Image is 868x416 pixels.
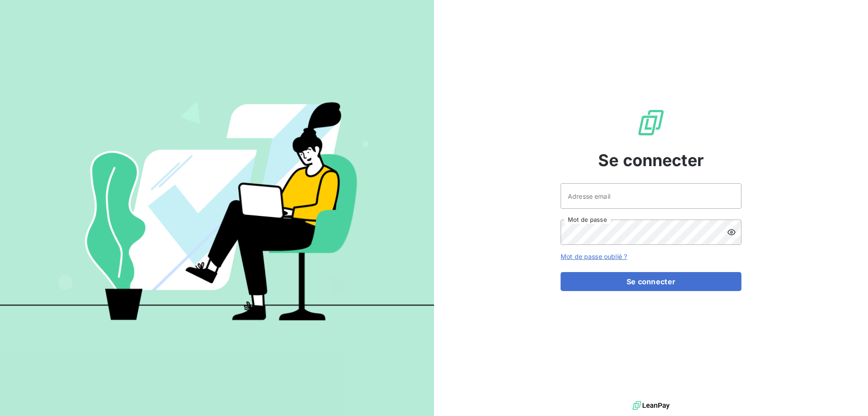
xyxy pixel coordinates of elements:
[561,183,741,209] input: placeholder
[637,108,665,137] img: Logo LeanPay
[632,399,670,412] img: logo
[561,253,627,260] a: Mot de passe oublié ?
[561,272,741,291] button: Se connecter
[598,148,704,172] span: Se connecter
